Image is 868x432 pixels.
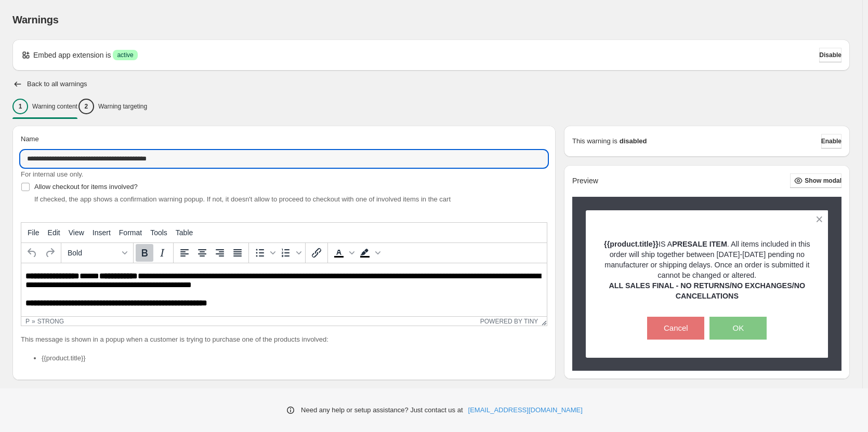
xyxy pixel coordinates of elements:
[37,318,64,325] div: strong
[32,318,35,325] div: »
[604,239,810,280] p: IS A . All items included in this order will ship together between [DATE]-[DATE] pending no manuf...
[277,244,303,262] div: Numbered list
[93,228,111,237] span: Insert
[572,136,617,146] p: This warning is
[356,244,382,262] div: Background color
[21,170,83,178] span: For internal use only.
[647,317,704,340] button: Cancel
[32,102,77,111] p: Warning content
[78,99,94,114] div: 2
[21,334,547,345] p: This message is shown in a popup when a customer is trying to purchase one of the products involved:
[25,318,30,325] div: p
[572,177,598,185] h2: Preview
[119,228,142,237] span: Format
[68,249,119,257] span: Bold
[69,228,84,237] span: View
[819,48,841,62] button: Disable
[42,353,547,363] li: {{product.title}}
[709,317,767,340] button: OK
[211,244,229,262] button: Align right
[308,244,325,262] button: Insert/edit link
[21,263,547,316] iframe: Rich Text Area
[12,14,59,25] span: Warnings
[34,183,138,191] span: Allow checkout for items involved?
[136,244,153,262] button: Bold
[821,137,841,145] span: Enable
[821,134,841,148] button: Enable
[98,102,147,111] p: Warning targeting
[330,244,356,262] div: Text color
[48,228,60,237] span: Edit
[21,135,39,143] span: Name
[27,80,87,88] h2: Back to all warnings
[153,244,171,262] button: Italic
[193,244,211,262] button: Align center
[480,318,538,325] a: Powered by Tiny
[229,244,246,262] button: Justify
[609,281,806,300] strong: ALL SALES FINAL - NO RETURNS/NO EXCHANGES/NO CANCELLATIONS
[176,244,193,262] button: Align left
[63,244,131,262] button: Formats
[790,173,841,188] button: Show modal
[41,244,59,262] button: Redo
[23,244,41,262] button: Undo
[805,177,841,185] span: Show modal
[117,51,133,59] span: active
[604,240,659,248] strong: {{product.title}}
[78,96,147,117] button: 2Warning targeting
[819,51,841,59] span: Disable
[176,228,193,237] span: Table
[12,99,28,114] div: 1
[12,96,77,117] button: 1Warning content
[672,240,727,248] strong: PRESALE ITEM
[468,405,583,415] a: [EMAIL_ADDRESS][DOMAIN_NAME]
[620,136,647,146] strong: disabled
[34,195,451,203] span: If checked, the app shows a confirmation warning popup. If not, it doesn't allow to proceed to ch...
[28,228,40,237] span: File
[33,50,111,60] p: Embed app extension is
[251,244,277,262] div: Bullet list
[538,317,547,326] div: Resize
[150,228,167,237] span: Tools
